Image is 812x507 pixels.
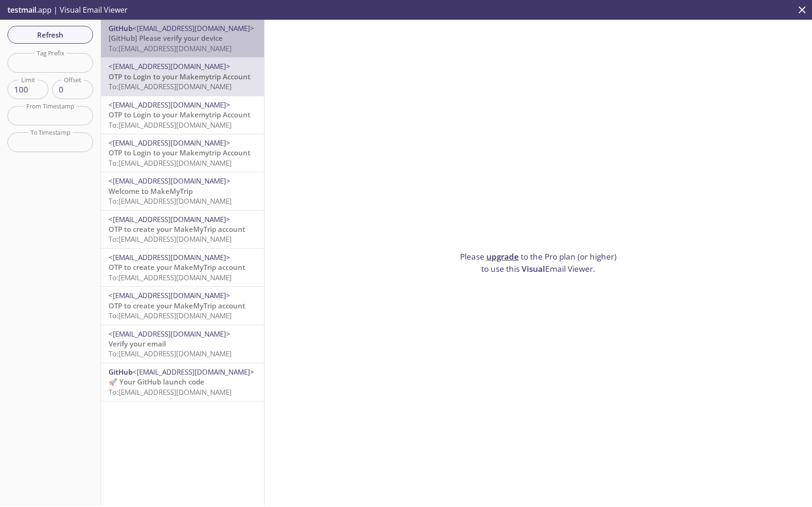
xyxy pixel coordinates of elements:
[133,23,254,33] span: <[EMAIL_ADDRESS][DOMAIN_NAME]>
[109,253,230,262] span: <[EMAIL_ADDRESS][DOMAIN_NAME]>
[522,263,545,274] span: Visual
[109,224,245,234] span: OTP to create your MakeMyTrip account
[109,215,230,224] span: <[EMAIL_ADDRESS][DOMAIN_NAME]>
[109,301,245,310] span: OTP to create your MakeMyTrip account
[109,387,232,397] span: To: [EMAIL_ADDRESS][DOMAIN_NAME]
[109,23,133,33] span: GitHub
[101,134,264,172] div: <[EMAIL_ADDRESS][DOMAIN_NAME]>OTP to Login to your Makemytrip AccountTo:[EMAIL_ADDRESS][DOMAIN_NAME]
[101,20,264,401] nav: emails
[109,339,166,348] span: Verify your email
[101,363,264,401] div: GitHub<[EMAIL_ADDRESS][DOMAIN_NAME]>🚀 Your GitHub launch codeTo:[EMAIL_ADDRESS][DOMAIN_NAME]
[109,110,250,119] span: OTP to Login to your Makemytrip Account
[109,82,232,91] span: To: [EMAIL_ADDRESS][DOMAIN_NAME]
[101,96,264,134] div: <[EMAIL_ADDRESS][DOMAIN_NAME]>OTP to Login to your Makemytrip AccountTo:[EMAIL_ADDRESS][DOMAIN_NAME]
[109,148,250,157] span: OTP to Login to your Makemytrip Account
[101,172,264,210] div: <[EMAIL_ADDRESS][DOMAIN_NAME]>Welcome to MakeMyTripTo:[EMAIL_ADDRESS][DOMAIN_NAME]
[8,5,36,15] span: testmail
[109,377,204,386] span: 🚀 Your GitHub launch code
[101,325,264,363] div: <[EMAIL_ADDRESS][DOMAIN_NAME]>Verify your emailTo:[EMAIL_ADDRESS][DOMAIN_NAME]
[109,329,230,338] span: <[EMAIL_ADDRESS][DOMAIN_NAME]>
[109,33,223,43] span: [GitHub] Please verify your device
[101,20,264,57] div: GitHub<[EMAIL_ADDRESS][DOMAIN_NAME]>[GitHub] Please verify your deviceTo:[EMAIL_ADDRESS][DOMAIN_N...
[109,367,133,376] span: GitHub
[101,287,264,324] div: <[EMAIL_ADDRESS][DOMAIN_NAME]>OTP to create your MakeMyTrip accountTo:[EMAIL_ADDRESS][DOMAIN_NAME]
[109,44,232,53] span: To: [EMAIL_ADDRESS][DOMAIN_NAME]
[8,26,93,44] button: Refresh
[109,262,245,272] span: OTP to create your MakeMyTrip account
[109,186,193,196] span: Welcome to MakeMyTrip
[101,58,264,95] div: <[EMAIL_ADDRESS][DOMAIN_NAME]>OTP to Login to your Makemytrip AccountTo:[EMAIL_ADDRESS][DOMAIN_NAME]
[109,72,250,81] span: OTP to Login to your Makemytrip Account
[101,211,264,248] div: <[EMAIL_ADDRESS][DOMAIN_NAME]>OTP to create your MakeMyTrip accountTo:[EMAIL_ADDRESS][DOMAIN_NAME]
[109,120,232,130] span: To: [EMAIL_ADDRESS][DOMAIN_NAME]
[486,251,519,262] a: upgrade
[109,158,232,168] span: To: [EMAIL_ADDRESS][DOMAIN_NAME]
[456,251,621,275] p: Please to the Pro plan (or higher) to use this Email Viewer.
[101,249,264,286] div: <[EMAIL_ADDRESS][DOMAIN_NAME]>OTP to create your MakeMyTrip accountTo:[EMAIL_ADDRESS][DOMAIN_NAME]
[133,367,254,376] span: <[EMAIL_ADDRESS][DOMAIN_NAME]>
[109,196,232,206] span: To: [EMAIL_ADDRESS][DOMAIN_NAME]
[109,61,230,71] span: <[EMAIL_ADDRESS][DOMAIN_NAME]>
[109,311,232,320] span: To: [EMAIL_ADDRESS][DOMAIN_NAME]
[109,100,230,109] span: <[EMAIL_ADDRESS][DOMAIN_NAME]>
[109,349,232,358] span: To: [EMAIL_ADDRESS][DOMAIN_NAME]
[109,291,230,300] span: <[EMAIL_ADDRESS][DOMAIN_NAME]>
[109,273,232,282] span: To: [EMAIL_ADDRESS][DOMAIN_NAME]
[109,234,232,244] span: To: [EMAIL_ADDRESS][DOMAIN_NAME]
[109,176,230,185] span: <[EMAIL_ADDRESS][DOMAIN_NAME]>
[109,138,230,147] span: <[EMAIL_ADDRESS][DOMAIN_NAME]>
[15,29,86,41] span: Refresh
